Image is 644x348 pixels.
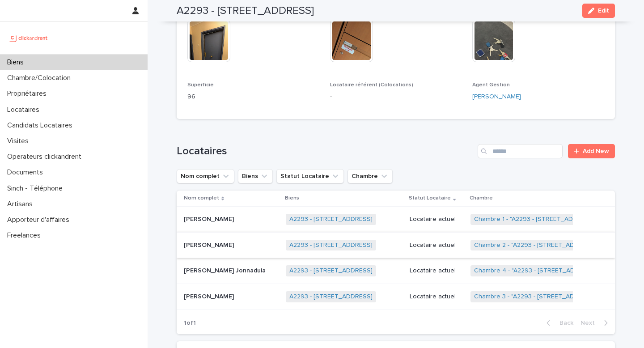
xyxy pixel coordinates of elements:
[410,293,463,301] p: Locataire actuel
[184,265,267,275] p: [PERSON_NAME] Jonnadula
[472,82,510,88] span: Agent Gestion
[577,319,615,327] button: Next
[184,291,236,301] p: [PERSON_NAME]
[410,267,463,275] p: Locataire actuel
[177,258,615,284] tr: [PERSON_NAME] Jonnadula[PERSON_NAME] Jonnadula A2293 - [STREET_ADDRESS] Locataire actuelChambre 4...
[177,4,314,17] h2: A2293 - [STREET_ADDRESS]
[184,240,236,249] p: [PERSON_NAME]
[7,29,51,47] img: UCB0brd3T0yccxBKYDjQ
[330,92,462,102] p: -
[289,242,373,249] a: A2293 - [STREET_ADDRESS]
[276,169,344,183] button: Statut Locataire
[554,320,573,326] span: Back
[474,267,599,275] a: Chambre 4 - "A2293 - [STREET_ADDRESS]"
[4,89,54,98] p: Propriétaires
[177,284,615,310] tr: [PERSON_NAME][PERSON_NAME] A2293 - [STREET_ADDRESS] Locataire actuelChambre 3 - "A2293 - [STREET_...
[184,214,236,223] p: [PERSON_NAME]
[187,82,214,88] span: Superficie
[474,242,598,249] a: Chambre 2 - "A2293 - [STREET_ADDRESS]"
[472,92,521,102] a: [PERSON_NAME]
[410,242,463,249] p: Locataire actuel
[470,193,493,203] p: Chambre
[4,74,78,82] p: Chambre/Colocation
[177,206,615,232] tr: [PERSON_NAME][PERSON_NAME] A2293 - [STREET_ADDRESS] Locataire actuelChambre 1 - "A2293 - [STREET_...
[4,168,50,177] p: Documents
[285,193,299,203] p: Biens
[568,144,615,158] a: Add New
[4,216,76,224] p: Apporteur d'affaires
[184,193,219,203] p: Nom complet
[409,193,451,203] p: Statut Locataire
[4,121,80,130] p: Candidats Locataires
[177,169,234,183] button: Nom complet
[539,319,577,327] button: Back
[289,267,373,275] a: A2293 - [STREET_ADDRESS]
[4,231,48,240] p: Freelances
[4,184,70,193] p: Sinch - Téléphone
[289,293,373,301] a: A2293 - [STREET_ADDRESS]
[474,293,598,301] a: Chambre 3 - "A2293 - [STREET_ADDRESS]"
[582,4,615,18] button: Edit
[583,148,609,154] span: Add New
[177,312,203,334] p: 1 of 1
[4,200,40,208] p: Artisans
[4,58,31,67] p: Biens
[330,82,413,88] span: Locataire référent (Colocations)
[177,232,615,258] tr: [PERSON_NAME][PERSON_NAME] A2293 - [STREET_ADDRESS] Locataire actuelChambre 2 - "A2293 - [STREET_...
[474,216,597,223] a: Chambre 1 - "A2293 - [STREET_ADDRESS]"
[238,169,273,183] button: Biens
[289,216,373,223] a: A2293 - [STREET_ADDRESS]
[347,169,393,183] button: Chambre
[598,8,609,14] span: Edit
[580,320,600,326] span: Next
[410,216,463,223] p: Locataire actuel
[187,92,319,102] p: 96
[177,145,474,158] h1: Locataires
[478,144,563,158] input: Search
[4,106,47,114] p: Locataires
[4,137,36,145] p: Visites
[4,153,89,161] p: Operateurs clickandrent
